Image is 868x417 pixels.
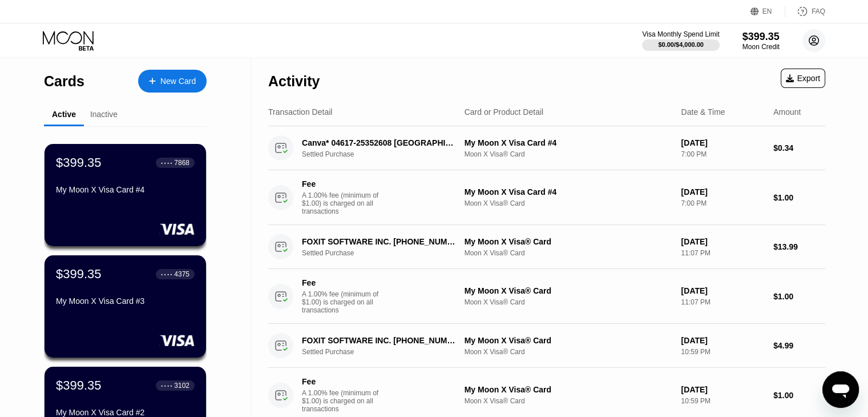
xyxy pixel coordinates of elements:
[56,185,195,194] div: My Moon X Visa Card #4
[781,69,825,88] div: Export
[465,150,672,158] div: Moon X Visa® Card
[56,155,102,170] div: $399.35
[56,378,102,393] div: $399.35
[773,107,801,117] div: Amount
[268,107,332,117] div: Transaction Detail
[465,187,672,197] div: My Moon X Visa Card #4
[773,193,825,202] div: $1.00
[138,70,207,93] div: New Card
[302,348,470,356] div: Settled Purchase
[642,30,719,38] div: Visa Monthly Spend Limit
[773,341,825,350] div: $4.99
[465,397,672,405] div: Moon X Visa® Card
[681,385,764,394] div: [DATE]
[302,389,387,413] div: A 1.00% fee (minimum of $1.00) is charged on all transactions
[681,249,764,257] div: 11:07 PM
[302,278,382,287] div: Fee
[742,31,780,43] div: $399.35
[161,384,172,387] div: ● ● ● ●
[681,397,764,405] div: 10:59 PM
[174,159,189,167] div: 7868
[681,237,764,246] div: [DATE]
[681,199,764,207] div: 7:00 PM
[302,377,382,386] div: Fee
[785,6,825,17] div: FAQ
[465,107,544,117] div: Card or Product Detail
[302,138,458,147] div: Canva* 04617-25352608 [GEOGRAPHIC_DATA] AU
[465,138,672,147] div: My Moon X Visa Card #4
[642,30,719,51] div: Visa Monthly Spend Limit$0.00/$4,000.00
[174,382,189,390] div: 3102
[773,143,825,153] div: $0.34
[90,110,118,119] div: Inactive
[45,144,206,246] div: $399.35● ● ● ●7868My Moon X Visa Card #4
[268,324,825,368] div: FOXIT SOFTWARE INC. [PHONE_NUMBER] USSettled PurchaseMy Moon X Visa® CardMoon X Visa® Card[DATE]1...
[465,348,672,356] div: Moon X Visa® Card
[161,272,172,276] div: ● ● ● ●
[812,7,825,15] div: FAQ
[52,110,76,119] div: Active
[773,391,825,400] div: $1.00
[681,187,764,197] div: [DATE]
[786,74,820,83] div: Export
[56,267,102,282] div: $399.35
[268,225,825,269] div: FOXIT SOFTWARE INC. [PHONE_NUMBER] USSettled PurchaseMy Moon X Visa® CardMoon X Visa® Card[DATE]1...
[56,408,195,417] div: My Moon X Visa Card #2
[658,41,704,48] div: $0.00 / $4,000.00
[681,348,764,356] div: 10:59 PM
[465,385,672,394] div: My Moon X Visa® Card
[681,286,764,295] div: [DATE]
[268,126,825,170] div: Canva* 04617-25352608 [GEOGRAPHIC_DATA] AUSettled PurchaseMy Moon X Visa Card #4Moon X Visa® Card...
[302,336,458,345] div: FOXIT SOFTWARE INC. [PHONE_NUMBER] US
[302,237,458,246] div: FOXIT SOFTWARE INC. [PHONE_NUMBER] US
[45,255,206,358] div: $399.35● ● ● ●4375My Moon X Visa Card #3
[174,270,189,278] div: 4375
[681,298,764,306] div: 11:07 PM
[302,179,382,189] div: Fee
[44,73,84,90] div: Cards
[762,7,772,15] div: EN
[773,242,825,251] div: $13.99
[302,191,387,215] div: A 1.00% fee (minimum of $1.00) is charged on all transactions
[302,150,470,158] div: Settled Purchase
[750,6,785,17] div: EN
[465,298,672,306] div: Moon X Visa® Card
[56,296,195,306] div: My Moon X Visa Card #3
[465,237,672,246] div: My Moon X Visa® Card
[681,138,764,147] div: [DATE]
[681,336,764,345] div: [DATE]
[302,249,470,257] div: Settled Purchase
[742,43,780,51] div: Moon Credit
[465,286,672,295] div: My Moon X Visa® Card
[161,161,172,165] div: ● ● ● ●
[268,269,825,324] div: FeeA 1.00% fee (minimum of $1.00) is charged on all transactionsMy Moon X Visa® CardMoon X Visa® ...
[773,292,825,301] div: $1.00
[465,249,672,257] div: Moon X Visa® Card
[681,107,725,117] div: Date & Time
[465,199,672,207] div: Moon X Visa® Card
[160,77,196,86] div: New Card
[822,371,859,408] iframe: Button to launch messaging window
[268,170,825,225] div: FeeA 1.00% fee (minimum of $1.00) is charged on all transactionsMy Moon X Visa Card #4Moon X Visa...
[465,336,672,345] div: My Moon X Visa® Card
[742,31,780,51] div: $399.35Moon Credit
[302,290,387,314] div: A 1.00% fee (minimum of $1.00) is charged on all transactions
[268,73,320,90] div: Activity
[681,150,764,158] div: 7:00 PM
